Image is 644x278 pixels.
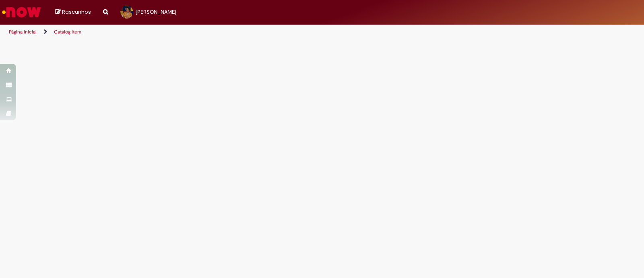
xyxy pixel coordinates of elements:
a: Página inicial [9,29,37,35]
span: Rascunhos [62,8,91,16]
a: Catalog Item [54,29,81,35]
ul: Trilhas de página [6,25,423,40]
img: ServiceNow [1,4,42,20]
span: [PERSON_NAME] [136,8,176,15]
a: Rascunhos [55,8,91,16]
